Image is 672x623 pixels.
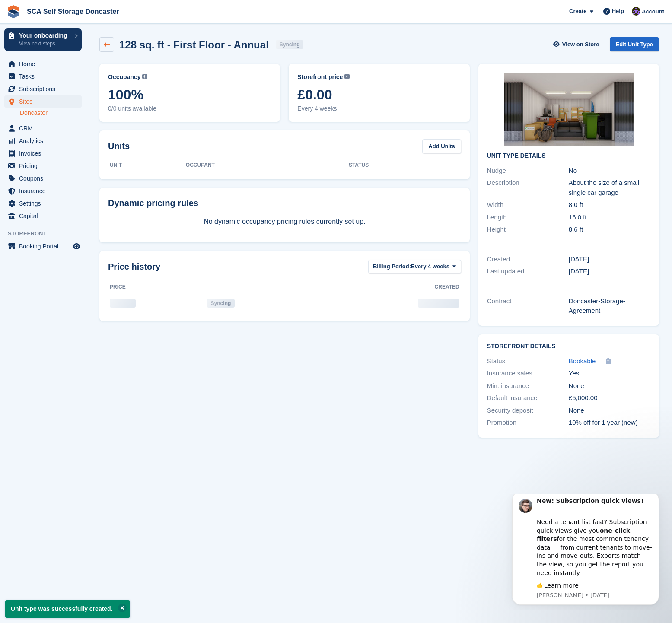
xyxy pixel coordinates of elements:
[19,32,70,38] p: Your onboarding
[569,369,650,378] div: Yes
[45,88,80,95] a: Learn more
[19,147,71,159] span: Invoices
[569,381,650,391] div: None
[142,74,147,79] img: icon-info-grey-7440780725fd019a000dd9b08b2336e03edf1995a4989e88bcd33f0948082b44.svg
[612,7,624,16] span: Help
[4,240,82,252] a: menu
[4,95,82,108] a: menu
[632,7,640,16] img: Ross Chapman
[108,87,271,102] span: 100%
[38,3,144,10] b: New: Subscription quick views!
[19,122,71,134] span: CRM
[4,135,82,147] a: menu
[20,109,82,117] a: Doncaster
[562,40,599,49] span: View on Store
[4,185,82,197] a: menu
[487,166,569,176] div: Nudge
[19,5,33,19] img: Profile image for Steven
[19,135,71,147] span: Analytics
[569,200,650,210] div: 8.0 ft
[368,260,461,274] button: Billing Period: Every 4 weeks
[569,254,650,264] div: [DATE]
[108,280,205,294] th: Price
[487,213,569,222] div: Length
[569,7,586,16] span: Create
[373,262,411,271] span: Billing Period:
[19,197,71,210] span: Settings
[487,406,569,416] div: Security deposit
[487,381,569,391] div: Min. insurance
[487,153,650,159] h2: Unit Type details
[642,7,664,16] span: Account
[108,140,130,153] h2: Units
[297,87,461,102] span: £0.00
[19,210,71,222] span: Capital
[487,418,569,428] div: Promotion
[38,87,153,96] div: 👉
[108,197,461,210] div: Dynamic pricing rules
[487,343,650,350] h2: Storefront Details
[4,122,82,134] a: menu
[411,262,449,271] span: Every 4 weeks
[4,147,82,159] a: menu
[186,159,349,172] th: Occupant
[119,39,269,51] h2: 128 sq. ft - First Floor - Annual
[487,369,569,378] div: Insurance sales
[552,37,603,51] a: View on Store
[23,4,123,19] a: SCA Self Storage Doncaster
[19,95,71,108] span: Sites
[7,5,20,18] img: stora-icon-8386f47178a22dfd0bd8f6a31ec36ba5ce8667c1dd55bd0f319d3a0aa187defe.svg
[569,356,596,366] a: Bookable
[19,240,71,252] span: Booking Portal
[569,406,650,416] div: None
[569,393,650,403] div: £5,000.00
[4,58,82,70] a: menu
[610,37,659,51] a: Edit Unit Type
[297,104,461,113] span: Every 4 weeks
[344,74,350,79] img: icon-info-grey-7440780725fd019a000dd9b08b2336e03edf1995a4989e88bcd33f0948082b44.svg
[276,40,304,49] div: Syncing
[569,418,650,428] div: 10% off for 1 year (new)
[569,225,650,235] div: 8.6 ft
[71,241,82,251] a: Preview store
[487,296,569,316] div: Contract
[422,139,461,153] a: Add Units
[108,159,186,172] th: Unit
[19,185,71,197] span: Insurance
[569,213,650,222] div: 16.0 ft
[38,15,153,83] div: Need a tenant list fast? Subscription quick views give you for the most common tenancy data — fro...
[487,200,569,210] div: Width
[4,83,82,95] a: menu
[569,178,650,197] div: About the size of a small single car garage
[487,178,569,197] div: Description
[207,299,235,308] div: Syncing
[487,225,569,235] div: Height
[8,229,86,238] span: Storefront
[499,494,672,610] iframe: Intercom notifications message
[504,73,634,146] img: 125%20SQ.FT.jpg
[19,172,71,184] span: Coupons
[4,160,82,172] a: menu
[19,83,71,95] span: Subscriptions
[19,70,71,83] span: Tasks
[108,104,271,113] span: 0/0 units available
[4,210,82,222] a: menu
[108,260,160,273] span: Price history
[19,58,71,70] span: Home
[4,197,82,210] a: menu
[569,296,650,316] div: Doncaster-Storage-Agreement
[487,393,569,403] div: Default insurance
[19,40,70,48] p: View next steps
[108,216,461,227] p: No dynamic occupancy pricing rules currently set up.
[19,160,71,172] span: Pricing
[569,267,650,277] div: [DATE]
[38,97,153,105] p: Message from Steven, sent 4d ago
[5,600,130,618] p: Unit type was successfully created.
[108,73,140,82] span: Occupancy
[569,166,650,176] div: No
[349,159,461,172] th: Status
[487,254,569,264] div: Created
[487,267,569,277] div: Last updated
[4,172,82,184] a: menu
[435,283,459,291] span: Created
